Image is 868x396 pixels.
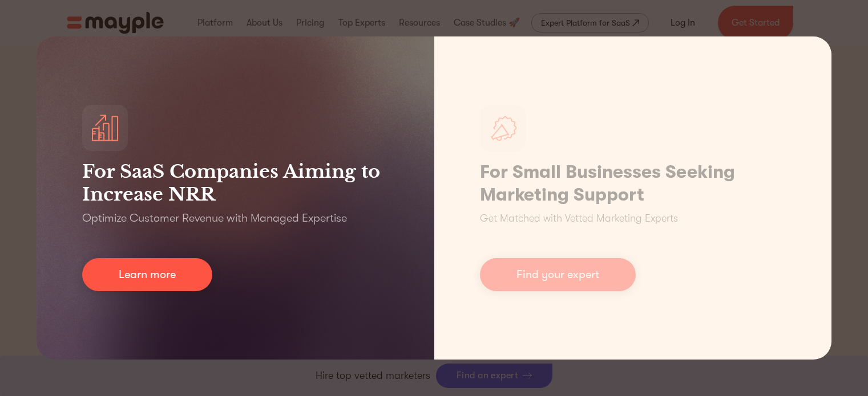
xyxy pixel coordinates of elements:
a: Learn more [82,258,212,291]
h1: For Small Businesses Seeking Marketing Support [480,161,786,206]
p: Optimize Customer Revenue with Managed Expertise [82,210,347,226]
a: Find your expert [480,258,636,291]
p: Get Matched with Vetted Marketing Experts [480,211,678,226]
h3: For SaaS Companies Aiming to Increase NRR [82,160,389,206]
